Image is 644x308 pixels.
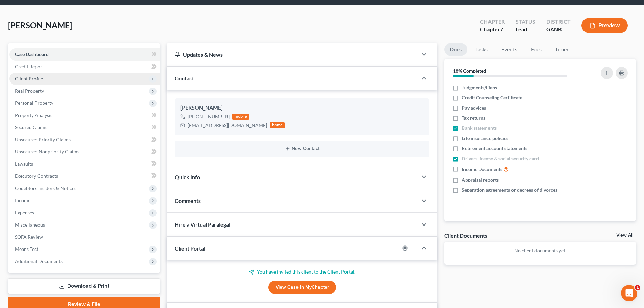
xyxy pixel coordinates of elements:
[9,146,160,158] a: Unsecured Nonpriority Claims
[462,125,497,132] span: Bank statements
[15,234,43,240] span: SOFA Review
[9,61,160,73] a: Credit Report
[462,155,539,162] span: Drivers license & social security card
[15,76,43,81] span: Client Profile
[444,232,487,239] div: Client Documents
[175,75,194,81] span: Contact
[9,158,160,170] a: Lawsuits
[450,247,630,254] p: No client documents yet.
[15,137,71,142] span: Unsecured Priority Claims
[9,121,160,134] a: Secured Claims
[516,26,535,33] div: Lead
[462,135,508,142] span: Life insurance policies
[15,124,47,130] span: Secured Claims
[480,18,505,26] div: Chapter
[175,197,201,204] span: Comments
[268,281,336,294] a: View Case in MyChapter
[175,51,409,58] div: Updates & News
[546,18,571,26] div: District
[15,100,53,106] span: Personal Property
[270,122,285,128] div: home
[462,84,497,91] span: Judgments/Liens
[525,43,547,56] a: Fees
[15,258,63,264] span: Additional Documents
[444,43,467,56] a: Docs
[470,43,493,56] a: Tasks
[188,122,267,129] div: [EMAIL_ADDRESS][DOMAIN_NAME]
[462,145,527,152] span: Retirement account statements
[15,210,34,215] span: Expenses
[15,161,33,167] span: Lawsuits
[232,114,249,120] div: mobile
[546,26,571,33] div: GANB
[9,134,160,146] a: Unsecured Priority Claims
[9,170,160,182] a: Executory Contracts
[635,285,640,290] span: 1
[9,48,160,61] a: Case Dashboard
[9,231,160,243] a: SOFA Review
[15,112,52,118] span: Property Analysis
[462,187,557,193] span: Separation agreements or decrees of divorces
[462,115,485,121] span: Tax returns
[8,278,160,294] a: Download & Print
[480,26,505,33] div: Chapter
[180,104,424,112] div: [PERSON_NAME]
[621,285,637,301] iframe: Intercom live chat
[15,197,30,203] span: Income
[188,113,230,120] div: [PHONE_NUMBER]
[550,43,574,56] a: Timer
[175,245,205,252] span: Client Portal
[15,64,44,69] span: Credit Report
[462,104,486,111] span: Pay advices
[15,88,44,94] span: Real Property
[453,68,486,74] strong: 18% Completed
[500,26,503,32] span: 7
[175,174,200,180] span: Quick Info
[462,166,502,173] span: Income Documents
[15,51,49,57] span: Case Dashboard
[175,268,429,275] p: You have invited this client to the Client Portal.
[15,185,76,191] span: Codebtors Insiders & Notices
[175,221,230,228] span: Hire a Virtual Paralegal
[581,18,628,33] button: Preview
[180,146,424,151] button: New Contact
[496,43,523,56] a: Events
[15,149,79,155] span: Unsecured Nonpriority Claims
[15,222,45,228] span: Miscellaneous
[15,246,38,252] span: Means Test
[9,109,160,121] a: Property Analysis
[462,94,522,101] span: Credit Counseling Certificate
[516,18,535,26] div: Status
[462,176,499,183] span: Appraisal reports
[8,20,72,30] span: [PERSON_NAME]
[15,173,58,179] span: Executory Contracts
[616,233,633,238] a: View All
